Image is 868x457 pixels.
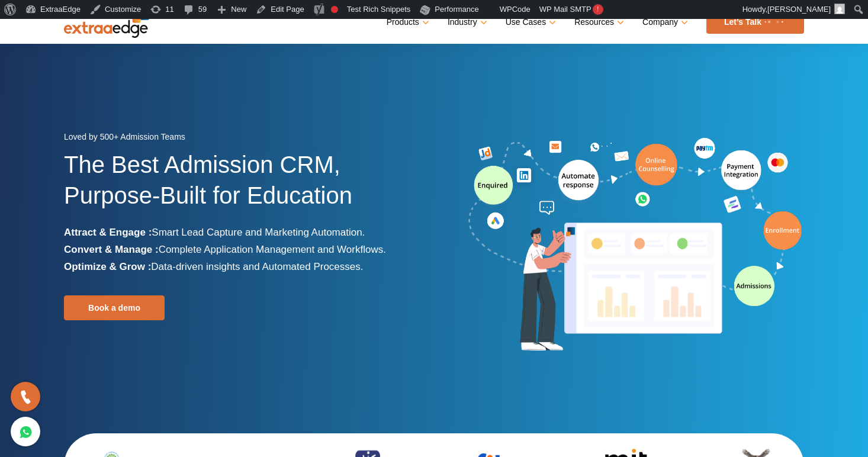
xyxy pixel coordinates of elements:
[767,5,831,14] span: [PERSON_NAME]
[152,227,365,238] span: Smart Lead Capture and Marketing Automation.
[64,295,165,320] a: Book a demo
[64,227,152,238] b: Attract & Engage :
[151,261,363,272] span: Data-driven insights and Automated Processes.
[706,11,804,34] a: Let’s Talk
[159,244,386,255] span: Complete Application Management and Workflows.
[593,4,603,15] span: !
[448,14,485,31] a: Industry
[642,14,686,31] a: Company
[64,149,425,224] h1: The Best Admission CRM, Purpose-Built for Education
[574,14,622,31] a: Resources
[64,128,425,149] div: Loved by 500+ Admission Teams
[64,261,151,272] b: Optimize & Grow :
[467,135,804,356] img: admission-software-home-page-header
[506,14,554,31] a: Use Cases
[387,14,427,31] a: Products
[64,244,159,255] b: Convert & Manage :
